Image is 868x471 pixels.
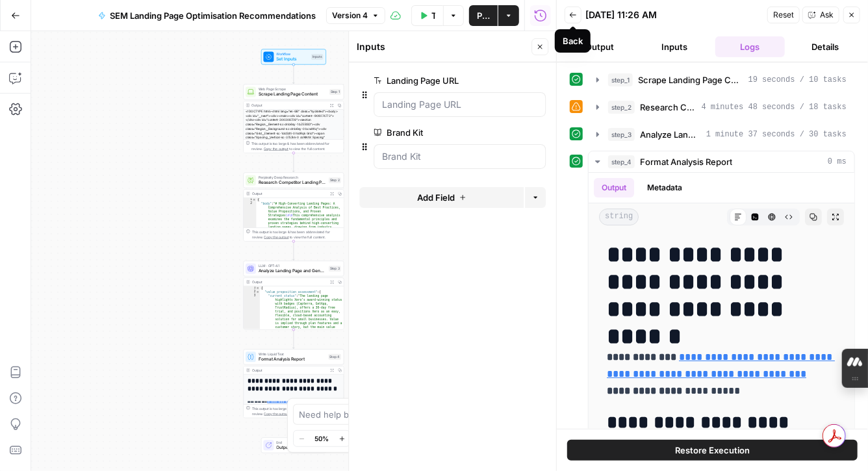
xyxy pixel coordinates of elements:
[594,178,634,197] button: Output
[374,74,472,87] label: Landing Page URL
[277,56,309,62] span: Set Inputs
[259,179,326,186] span: Research Competitor Landing Pages
[802,6,839,23] button: Ask
[293,64,295,83] g: Edge from start to step_1
[469,5,498,26] button: Publish
[311,54,324,60] div: Inputs
[640,101,696,114] span: Research Competitor Landing Pages
[244,438,344,453] div: EndOutput
[565,36,635,57] button: Output
[567,440,858,461] button: Restore Execution
[259,91,327,97] span: Scrape Landing Page Content
[252,368,326,373] div: Output
[277,440,321,445] span: End
[411,5,443,26] button: Test Workflow
[748,74,847,86] span: 19 seconds / 10 tasks
[244,286,260,290] div: 1
[767,6,800,23] button: Reset
[259,263,326,268] span: LLM · GPT-4.1
[244,173,344,242] div: Perplexity Deep ResearchResearch Competitor Landing PagesStep 2Output{ "body":"# High-Converting ...
[329,89,341,95] div: Step 1
[252,406,341,416] div: This output is too large & has been abbreviated for review. to view the full content.
[773,9,794,21] span: Reset
[253,198,257,202] span: Toggle code folding, rows 1 through 3
[431,9,435,22] span: Test Workflow
[264,235,289,239] span: Copy the output
[828,156,847,168] span: 0 ms
[252,229,341,240] div: This output is too large & has been abbreviated for review. to view the full content.
[259,175,326,180] span: Perplexity Deep Research
[293,153,295,172] g: Edge from step_1 to step_2
[382,150,537,163] input: Brand Kit
[608,155,635,168] span: step_4
[706,129,847,140] span: 1 minute 37 seconds / 30 tasks
[357,40,528,53] div: Inputs
[90,5,324,26] button: SEM Landing Page Optimisation Recommendations
[563,34,583,47] div: Back
[638,73,743,86] span: Scrape Landing Page Content
[259,356,326,363] span: Format Analysis Report
[702,101,847,113] span: 4 minutes 48 seconds / 18 tasks
[252,103,326,108] div: Output
[374,126,472,139] label: Brand Kit
[589,151,854,172] button: 0 ms
[244,49,344,65] div: WorkflowSet InputsInputs
[329,177,341,183] div: Step 2
[640,36,710,57] button: Inputs
[244,261,344,330] div: LLM · GPT-4.1Analyze Landing Page and Generate RecommendationsStep 3Output{ "value_proposition_as...
[293,329,295,348] g: Edge from step_3 to step_4
[293,241,295,260] g: Edge from step_2 to step_3
[259,268,326,274] span: Analyze Landing Page and Generate Recommendations
[608,101,635,114] span: step_2
[244,110,344,185] div: <!DOCTYPE html><html lang="en-GB" class="hydrated"><body><div id="__next"><div><main><div id="con...
[329,266,341,272] div: Step 3
[277,51,309,57] span: Workflow
[326,7,385,24] button: Version 4
[277,444,321,451] span: Output
[264,147,289,151] span: Copy the output
[589,97,854,118] button: 4 minutes 48 seconds / 18 tasks
[244,198,257,202] div: 1
[675,444,750,457] span: Restore Execution
[244,294,260,337] div: 3
[329,354,342,360] div: Step 4
[640,128,701,141] span: Analyze Landing Page and Generate Recommendations
[259,86,327,92] span: Web Page Scrape
[417,191,455,204] span: Add Field
[252,279,326,285] div: Output
[264,412,289,416] span: Copy the output
[332,10,368,21] span: Version 4
[244,290,260,294] div: 2
[256,286,260,290] span: Toggle code folding, rows 1 through 298
[608,128,635,141] span: step_3
[820,9,834,21] span: Ask
[589,70,854,90] button: 19 seconds / 10 tasks
[599,209,639,225] span: string
[639,178,690,197] button: Metadata
[110,9,316,22] span: SEM Landing Page Optimisation Recommendations
[790,36,860,57] button: Details
[715,36,785,57] button: Logs
[259,351,326,357] span: Write Liquid Text
[477,9,490,22] span: Publish
[608,73,633,86] span: step_1
[382,98,537,111] input: Landing Page URL
[314,433,329,444] span: 50%
[640,155,732,168] span: Format Analysis Report
[252,191,326,196] div: Output
[589,124,854,145] button: 1 minute 37 seconds / 30 tasks
[256,290,260,294] span: Toggle code folding, rows 2 through 27
[359,187,524,208] button: Add Field
[252,141,341,151] div: This output is too large & has been abbreviated for review. to view the full content.
[244,84,344,153] div: Web Page ScrapeScrape Landing Page ContentStep 1Output<!DOCTYPE html><html lang="en-GB" class="hy...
